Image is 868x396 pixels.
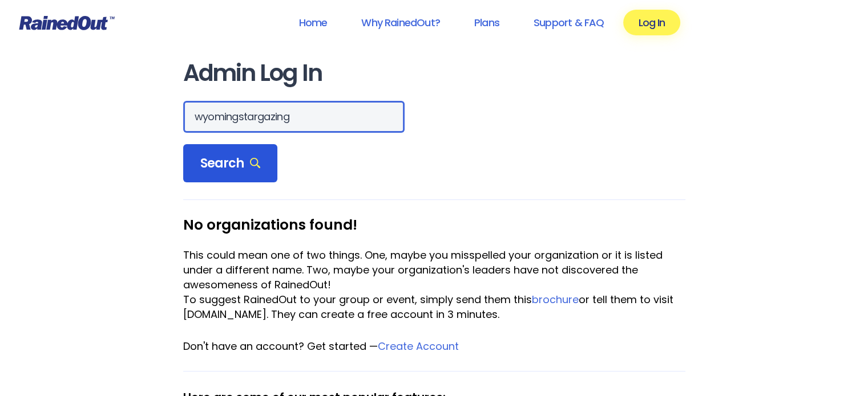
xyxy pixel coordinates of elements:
[183,248,685,292] div: This could mean one of two things. One, maybe you misspelled your organization or it is listed un...
[183,217,685,232] h3: No organizations found!
[459,10,514,35] a: Plans
[346,10,455,35] a: Why RainedOut?
[183,101,405,133] input: Search Orgs…
[519,10,619,35] a: Support & FAQ
[532,292,579,307] a: brochure
[378,339,459,353] a: Create Account
[183,144,278,183] div: Search
[183,60,685,86] h1: Admin Log In
[284,10,342,35] a: Home
[623,10,680,35] a: Log In
[183,292,685,322] div: To suggest RainedOut to your group or event, simply send them this or tell them to visit [DOMAIN_...
[200,156,261,172] span: Search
